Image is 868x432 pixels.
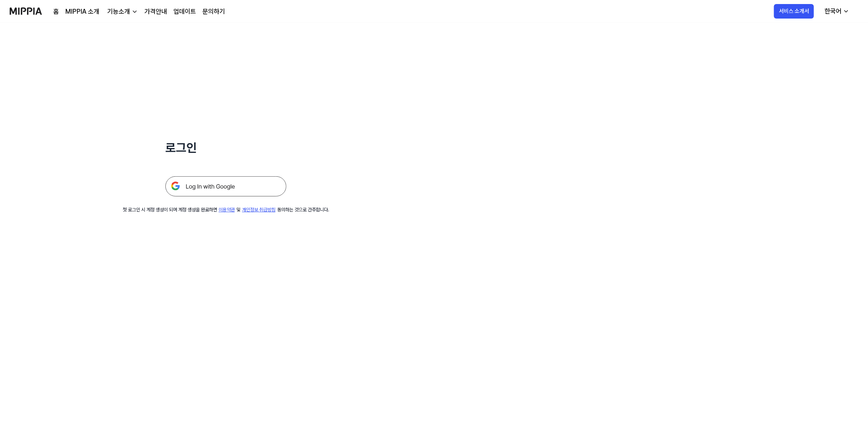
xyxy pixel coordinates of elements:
a: 가격안내 [144,7,167,17]
button: 한국어 [818,3,854,19]
button: 기능소개 [106,7,138,17]
a: 문의하기 [202,7,225,17]
div: 기능소개 [106,7,131,17]
div: 첫 로그인 시 계정 생성이 되며 계정 생성을 완료하면 및 동의하는 것으로 간주합니다. [123,206,329,213]
img: down [131,8,138,15]
div: 한국어 [823,6,843,16]
a: 홈 [53,7,59,17]
button: 서비스 소개서 [774,4,814,19]
a: MIPPIA 소개 [65,7,99,17]
a: 업데이트 [173,7,196,17]
h1: 로그인 [165,139,286,157]
img: 구글 로그인 버튼 [165,176,286,196]
a: 이용약관 [219,207,235,213]
a: 개인정보 취급방침 [242,207,275,213]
